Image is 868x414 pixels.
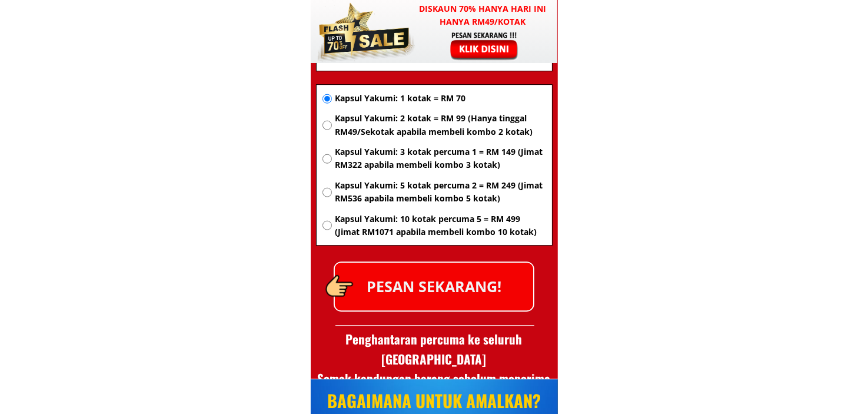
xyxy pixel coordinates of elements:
[335,179,546,206] span: Kapsul Yakumi: 5 kotak percuma 2 = RM 249 (Jimat RM536 apabila membeli kombo 5 kotak)
[335,145,546,172] span: Kapsul Yakumi: 3 kotak percuma 1 = RM 149 (Jimat RM322 apabila membeli kombo 3 kotak)
[335,92,546,105] span: Kapsul Yakumi: 1 kotak = RM 70
[314,387,554,414] div: BAGAIMANA UNTUK AMALKAN?
[335,213,546,239] span: Kapsul Yakumi: 10 kotak percuma 5 = RM 499 (Jimat RM1071 apabila membeli kombo 10 kotak)
[311,329,558,389] h3: Penghantaran percuma ke seluruh [GEOGRAPHIC_DATA] Semak kandungan barang sebelum menerima
[335,112,546,138] span: Kapsul Yakumi: 2 kotak = RM 99 (Hanya tinggal RM49/Sekotak apabila membeli kombo 2 kotak)
[408,2,558,29] h3: Diskaun 70% hanya hari ini hanya RM49/kotak
[335,263,533,310] p: PESAN SEKARANG!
